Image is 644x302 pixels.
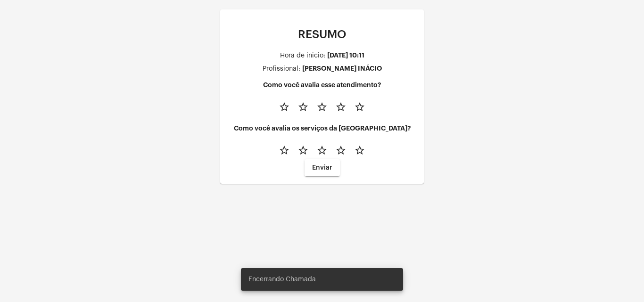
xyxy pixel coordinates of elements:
[279,101,290,113] mat-icon: star_border
[302,65,382,72] div: [PERSON_NAME] INÁCIO
[228,28,416,41] p: RESUMO
[279,145,290,156] mat-icon: star_border
[335,101,347,113] mat-icon: star_border
[297,101,309,113] mat-icon: star_border
[316,145,328,156] mat-icon: star_border
[354,101,365,113] mat-icon: star_border
[305,159,340,176] button: Enviar
[327,52,364,59] div: [DATE] 10:11
[228,125,416,132] h4: Como você avalia os serviços da [GEOGRAPHIC_DATA]?
[248,275,316,284] span: Encerrando Chamada
[263,65,300,73] div: Profissional:
[312,164,332,171] span: Enviar
[297,145,309,156] mat-icon: star_border
[354,145,365,156] mat-icon: star_border
[280,52,325,59] div: Hora de inicio:
[335,145,347,156] mat-icon: star_border
[228,82,416,89] h4: Como você avalia esse atendimento?
[316,101,328,113] mat-icon: star_border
